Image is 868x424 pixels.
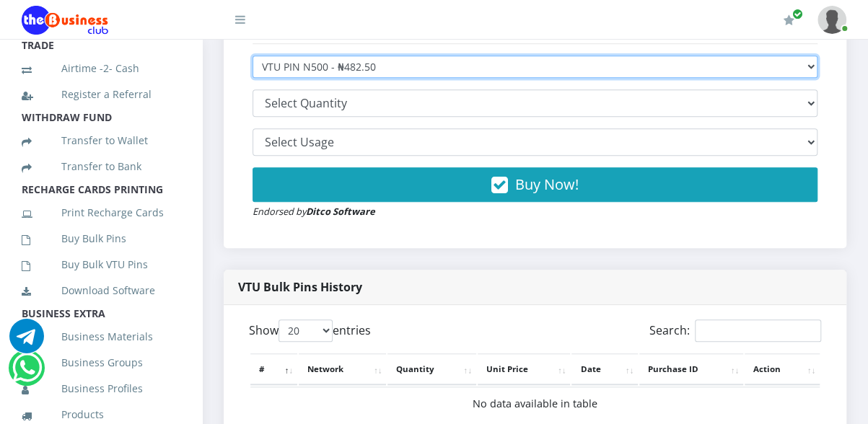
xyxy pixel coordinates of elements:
span: Buy Now! [515,175,579,194]
a: Business Groups [22,346,180,379]
td: No data available in table [250,387,820,420]
i: Renew/Upgrade Subscription [784,14,794,26]
th: Unit Price: activate to sort column ascending [478,353,571,385]
span: Renew/Upgrade Subscription [792,9,803,19]
a: Chat for support [9,330,44,353]
a: Business Materials [22,320,180,353]
a: Register a Referral [22,78,180,111]
a: Airtime -2- Cash [22,52,180,85]
input: Search: [695,319,821,342]
th: Network: activate to sort column ascending [299,353,386,385]
small: Endorsed by [253,205,375,218]
strong: Ditco Software [306,205,375,218]
a: Transfer to Bank [22,150,180,183]
a: Buy Bulk VTU Pins [22,248,180,281]
select: Showentries [279,319,333,342]
label: Show entries [249,319,371,342]
th: #: activate to sort column descending [250,353,297,385]
strong: VTU Bulk Pins History [238,279,362,295]
th: Date: activate to sort column ascending [571,353,638,385]
a: Business Profiles [22,372,180,405]
img: Logo [22,6,108,35]
a: Chat for support [12,361,42,385]
button: Buy Now! [253,167,817,202]
th: Purchase ID: activate to sort column ascending [639,353,743,385]
a: Download Software [22,274,180,307]
a: Transfer to Wallet [22,124,180,157]
a: Print Recharge Cards [22,196,180,229]
th: Quantity: activate to sort column ascending [387,353,475,385]
th: Action: activate to sort column ascending [745,353,820,385]
img: User [817,6,846,34]
a: Buy Bulk Pins [22,222,180,255]
label: Search: [649,319,821,342]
